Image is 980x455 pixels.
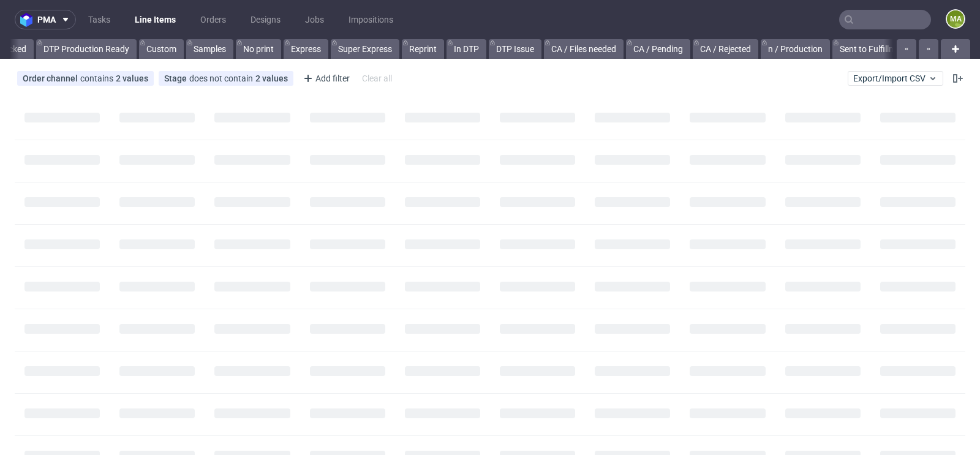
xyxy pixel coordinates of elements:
span: does not contain [189,73,255,83]
a: Express [284,39,328,59]
span: Order channel [23,73,80,83]
a: Custom [139,39,184,59]
a: CA / Files needed [544,39,624,59]
span: Export/Import CSV [853,73,938,83]
a: No print [236,39,281,59]
figcaption: ma [947,10,964,28]
button: pma [15,10,76,29]
a: CA / Pending [626,39,690,59]
a: Line Items [127,10,183,29]
img: logo [20,13,37,27]
a: Sent to Fulfillment [832,39,916,59]
a: In DTP [447,39,486,59]
div: 2 values [255,73,288,83]
a: DTP Production Ready [36,39,137,59]
a: Super Express [331,39,399,59]
a: DTP Issue [489,39,541,59]
button: Export/Import CSV [848,71,943,86]
div: 2 values [116,73,148,83]
a: CA / Rejected [693,39,758,59]
span: contains [80,73,116,83]
div: Add filter [298,69,352,88]
span: Stage [164,73,189,83]
div: Clear all [360,70,394,87]
a: Orders [193,10,233,29]
a: Designs [243,10,288,29]
span: pma [37,15,56,24]
a: Samples [186,39,233,59]
a: Tasks [81,10,118,29]
a: Impositions [341,10,401,29]
a: Jobs [298,10,331,29]
a: n / Production [761,39,830,59]
a: Reprint [402,39,444,59]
